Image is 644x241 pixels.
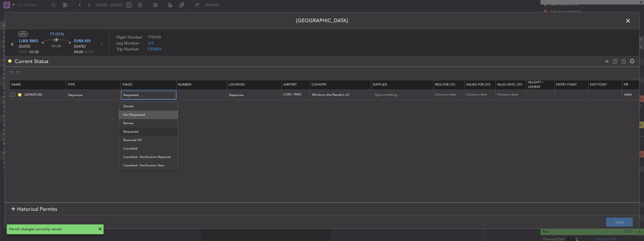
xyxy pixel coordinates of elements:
[123,102,173,111] span: Denied
[123,144,173,153] span: Cancelled
[123,128,173,136] span: Requested
[123,153,173,161] span: Cancelled - Notification Required
[123,161,173,170] span: Cancelled - Notification Sent
[123,111,173,119] span: Not Requested
[123,119,173,128] span: Review
[123,136,173,144] span: Received OK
